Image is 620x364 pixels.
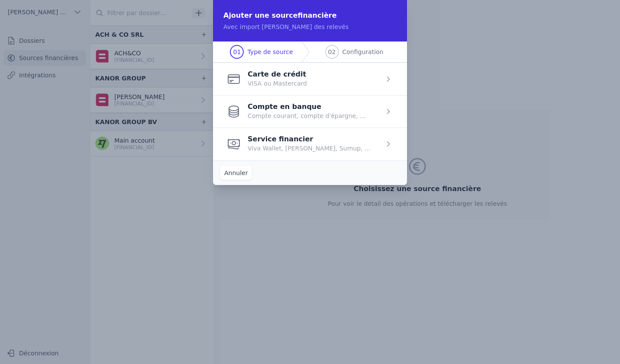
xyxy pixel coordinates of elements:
[328,48,336,56] span: 02
[248,137,370,142] p: Service financier
[247,48,293,56] span: Type de source
[227,137,370,151] button: Service financier Viva Wallet, [PERSON_NAME], Sumup, ...
[213,42,407,63] nav: Progress
[248,104,365,109] p: Compte en banque
[233,48,241,56] span: 01
[227,72,307,86] button: Carte de crédit VISA ou Mastercard
[342,48,384,56] span: Configuration
[227,104,365,119] button: Compte en banque Compte courant, compte d'épargne, ...
[220,166,252,180] button: Annuler
[223,22,397,31] p: Avec import [PERSON_NAME] des relevés
[248,72,307,77] p: Carte de crédit
[223,10,397,21] h2: Ajouter une source financière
